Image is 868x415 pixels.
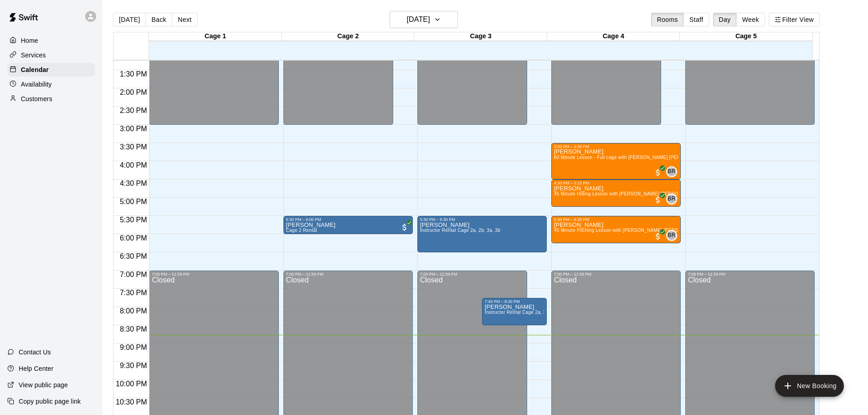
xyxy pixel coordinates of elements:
span: Billy Jack Ryan [670,230,677,241]
span: BR [668,231,675,240]
span: 5:00 PM [118,198,149,205]
span: All customers have paid [400,223,409,232]
div: 5:30 PM – 6:15 PM: Kai Pearson [551,216,681,243]
p: View public page [19,380,68,389]
span: Billy Jack Ryan [670,194,677,205]
div: 7:00 PM – 11:59 PM [286,272,410,277]
span: 8:00 PM [118,307,149,315]
span: 1:30 PM [118,70,149,78]
div: Billy Jack Ryan [666,230,677,241]
span: 4:00 PM [118,161,149,169]
span: 5:30 PM [118,216,149,224]
div: 5:30 PM – 6:00 PM: Kaden Gustafson [283,216,413,234]
span: 45 Minute Hitting Lesson with [PERSON_NAME] [PERSON_NAME] [554,191,700,196]
span: BR [668,167,675,176]
span: 2:30 PM [118,107,149,114]
span: 2:00 PM [118,88,149,96]
span: 7:30 PM [118,289,149,297]
div: 3:30 PM – 4:30 PM: John Kniesche [551,143,681,179]
span: 6:30 PM [118,252,149,260]
span: 7:00 PM [118,271,149,278]
p: Help Center [19,364,53,373]
p: Home [21,36,38,45]
a: Home [7,34,95,47]
h6: [DATE] [407,13,430,26]
span: 3:30 PM [118,143,149,151]
div: 7:45 PM – 8:30 PM: Mackie Lesson [482,298,547,325]
div: 4:30 PM – 5:15 PM [554,181,678,185]
div: Cage 5 [680,32,812,41]
span: Instructor Rental Cage 2a, 2b, 3a, 3b [420,228,500,233]
span: Instructor Rental Cage 2a, 2b, 3a, 3b [485,310,565,315]
button: add [775,375,844,397]
span: BR [668,195,675,204]
div: 5:30 PM – 6:15 PM [554,217,678,222]
span: 6:00 PM [118,234,149,242]
button: [DATE] [390,11,458,28]
span: Billy Jack Ryan [670,166,677,177]
span: 3:00 PM [118,125,149,133]
button: Week [736,13,765,26]
div: 7:45 PM – 8:30 PM [485,299,544,304]
span: Cage 2 Rental [286,228,317,233]
span: 9:30 PM [118,362,149,369]
div: Cage 3 [414,32,547,41]
span: 60 Minute Lesson - Full cage with [PERSON_NAME] [PERSON_NAME] [554,155,709,160]
div: 7:00 PM – 11:59 PM [688,272,812,277]
div: Cage 4 [547,32,680,41]
div: 5:30 PM – 6:00 PM [286,217,410,222]
span: 8:30 PM [118,325,149,333]
div: Cage 2 [282,32,414,41]
span: 10:00 PM [113,380,149,388]
div: 5:30 PM – 6:30 PM [420,217,544,222]
div: 4:30 PM – 5:15 PM: Oliver Daniele [551,179,681,207]
div: 5:30 PM – 6:30 PM: Mackie Lesson [417,216,547,252]
a: Calendar [7,63,95,77]
button: Next [172,13,197,26]
div: 7:00 PM – 11:59 PM [554,272,678,277]
span: All customers have paid [653,195,663,205]
span: 10:30 PM [113,398,149,406]
p: Copy public page link [19,397,81,406]
div: Billy Jack Ryan [666,166,677,177]
div: 7:00 PM – 11:59 PM [152,272,276,277]
a: Availability [7,77,95,91]
div: 7:00 PM – 11:59 PM [420,272,525,277]
div: Billy Jack Ryan [666,194,677,205]
button: [DATE] [113,13,146,26]
span: All customers have paid [653,168,663,177]
a: Services [7,48,95,62]
p: Availability [21,80,52,89]
span: All customers have paid [653,232,663,241]
span: 45 Minute Pitching Lesson with [PERSON_NAME] [PERSON_NAME] [554,228,703,233]
p: Calendar [21,65,49,74]
button: Day [713,13,737,26]
a: Customers [7,92,95,106]
button: Back [145,13,172,26]
p: Contact Us [19,348,51,357]
span: 9:00 PM [118,343,149,351]
span: 4:30 PM [118,179,149,187]
button: Rooms [651,13,684,26]
button: Filter View [769,13,820,26]
p: Customers [21,94,52,103]
button: Staff [683,13,709,26]
div: 3:30 PM – 4:30 PM [554,144,678,149]
p: Services [21,51,46,60]
div: Cage 1 [149,32,282,41]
